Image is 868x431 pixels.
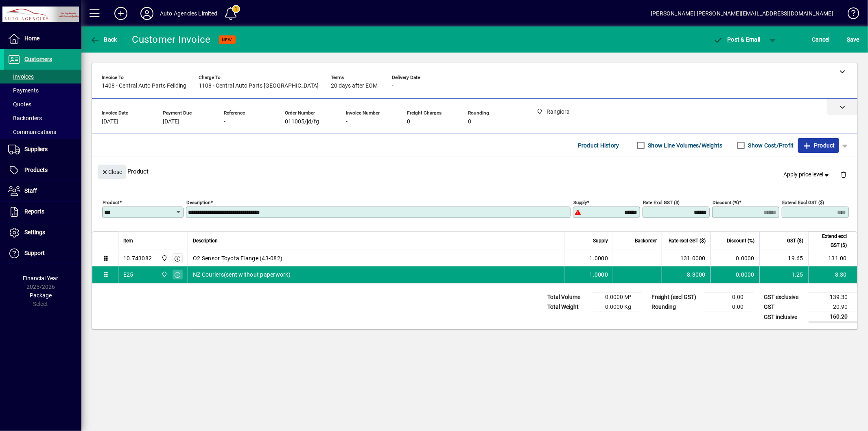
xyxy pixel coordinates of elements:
[102,83,186,89] span: 1408 - Central Auto Parts Feilding
[759,250,808,266] td: 19.65
[346,119,348,125] span: -
[578,139,619,152] span: Product History
[784,170,831,179] span: Apply price level
[813,232,847,250] span: Extend excl GST ($)
[593,236,608,245] span: Supply
[4,202,81,222] a: Reports
[808,250,857,266] td: 131.00
[199,83,319,89] span: 1108 - Central Auto Parts [GEOGRAPHIC_DATA]
[8,73,34,80] span: Invoices
[711,266,759,283] td: 0.0000
[845,32,861,47] button: Save
[123,236,133,245] span: Item
[834,171,853,178] app-page-header-button: Delete
[30,292,52,299] span: Package
[727,236,754,245] span: Discount (%)
[24,146,48,152] span: Suppliers
[590,254,608,262] span: 1.0000
[108,6,134,21] button: Add
[667,270,706,279] div: 8.3000
[842,2,858,28] a: Knowledge Base
[847,33,859,46] span: ave
[787,236,803,245] span: GST ($)
[193,270,291,279] span: NZ Couriers(sent without paperwork)
[760,312,809,322] td: GST inclusive
[8,101,31,108] span: Quotes
[4,70,81,84] a: Invoices
[96,168,128,175] app-page-header-button: Close
[123,270,133,279] div: E25
[760,292,809,302] td: GST exclusive
[163,119,179,125] span: [DATE]
[834,165,853,184] button: Delete
[809,302,857,312] td: 20.90
[4,222,81,243] a: Settings
[590,270,608,279] span: 1.0000
[159,270,168,279] span: Rangiora
[193,254,282,262] span: O2 Sensor Toyota Flange (43-082)
[24,229,45,235] span: Settings
[711,250,759,266] td: 0.0000
[186,200,210,205] mat-label: Description
[8,129,56,135] span: Communications
[543,292,592,302] td: Total Volume
[4,111,81,125] a: Backorders
[4,125,81,139] a: Communications
[468,119,471,125] span: 0
[575,138,623,153] button: Product History
[90,36,117,43] span: Back
[4,29,81,49] a: Home
[24,56,52,62] span: Customers
[809,312,857,322] td: 160.20
[193,236,218,245] span: Description
[573,200,587,205] mat-label: Supply
[651,7,833,20] div: [PERSON_NAME] [PERSON_NAME][EMAIL_ADDRESS][DOMAIN_NAME]
[24,35,39,42] span: Home
[4,84,81,97] a: Payments
[92,156,857,186] div: Product
[407,119,410,125] span: 0
[159,254,168,263] span: Rangiora
[647,141,723,150] label: Show Line Volumes/Weights
[4,243,81,264] a: Support
[713,36,761,43] span: ost & Email
[704,292,753,302] td: 0.00
[809,292,857,302] td: 139.30
[24,187,37,194] span: Staff
[103,200,119,205] mat-label: Product
[24,167,48,173] span: Products
[8,87,39,94] span: Payments
[798,138,839,153] button: Product
[4,139,81,160] a: Suppliers
[102,119,118,125] span: [DATE]
[643,200,680,205] mat-label: Rate excl GST ($)
[647,292,704,302] td: Freight (excl GST)
[782,200,824,205] mat-label: Extend excl GST ($)
[331,83,378,89] span: 20 days after EOM
[709,32,765,47] button: Post & Email
[647,302,704,312] td: Rounding
[635,236,657,245] span: Backorder
[543,302,592,312] td: Total Weight
[4,97,81,111] a: Quotes
[713,200,739,205] mat-label: Discount (%)
[285,119,319,125] span: 011005/jd/fg
[23,275,59,281] span: Financial Year
[98,165,126,179] button: Close
[160,7,218,20] div: Auto Agencies Limited
[4,160,81,180] a: Products
[222,37,232,42] span: NEW
[802,139,835,152] span: Product
[4,181,81,201] a: Staff
[669,236,706,245] span: Rate excl GST ($)
[101,165,122,179] span: Close
[132,33,211,46] div: Customer Invoice
[134,6,160,21] button: Profile
[728,36,731,43] span: P
[847,36,850,43] span: S
[81,32,126,47] app-page-header-button: Back
[24,208,44,215] span: Reports
[592,292,641,302] td: 0.0000 M³
[781,167,834,182] button: Apply price level
[392,83,394,89] span: -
